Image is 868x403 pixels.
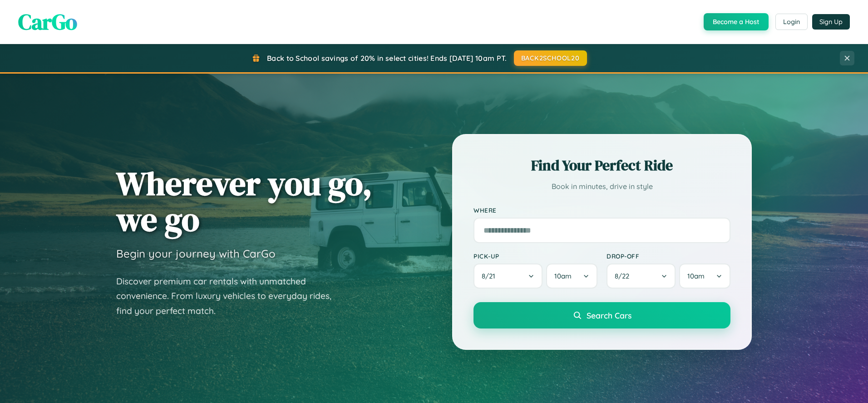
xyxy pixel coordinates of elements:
[473,180,730,193] p: Book in minutes, drive in style
[554,272,572,280] span: 10am
[615,272,634,280] span: 8 / 22
[473,264,542,289] button: 8/21
[812,14,850,30] button: Sign Up
[482,272,500,280] span: 8 / 21
[687,272,705,280] span: 10am
[514,50,587,66] button: BACK2SCHOOL20
[775,14,808,30] button: Login
[116,165,372,237] h1: Wherever you go, we go
[473,206,730,214] label: Where
[267,54,507,63] span: Back to School savings of 20% in select cities! Ends [DATE] 10am PT.
[587,310,631,320] span: Search Cars
[607,264,676,289] button: 8/22
[473,302,730,328] button: Search Cars
[116,247,276,260] h3: Begin your journey with CarGo
[18,7,77,37] span: CarGo
[546,264,597,289] button: 10am
[607,252,730,260] label: Drop-off
[473,155,730,175] h2: Find Your Perfect Ride
[473,252,597,260] label: Pick-up
[116,274,343,318] p: Discover premium car rentals with unmatched convenience. From luxury vehicles to everyday rides, ...
[704,13,769,30] button: Become a Host
[679,264,730,289] button: 10am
